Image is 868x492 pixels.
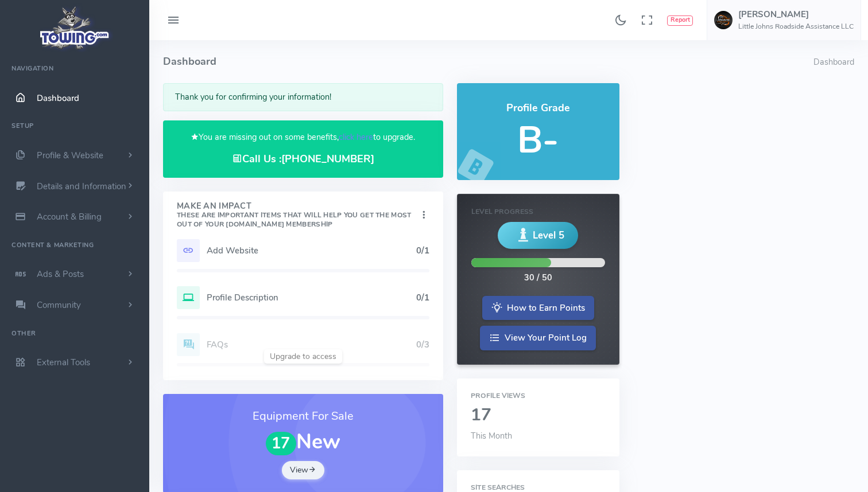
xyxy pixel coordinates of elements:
[177,210,411,229] small: These are important items that will help you get the most out of your [DOMAIN_NAME] Membership
[177,408,429,425] h3: Equipment For Sale
[177,153,429,165] h4: Call Us :
[738,23,854,30] h6: Little Johns Roadside Assistance LLC
[714,11,733,29] img: user-image
[207,246,416,255] h5: Add Website
[281,152,374,166] a: [PHONE_NUMBER]
[163,83,443,111] div: Thank you for confirming your information!
[524,272,552,284] div: 30 / 50
[471,430,512,442] span: This Month
[36,3,114,52] img: logo
[416,293,429,302] h5: 0/1
[282,461,324,479] a: View
[667,15,693,26] button: Report
[482,296,594,321] a: How to Earn Points
[339,131,373,143] a: click here
[37,299,81,311] span: Community
[471,392,606,400] h6: Profile Views
[37,268,84,280] span: Ads & Posts
[480,326,596,350] a: View Your Point Log
[177,131,429,144] p: You are missing out on some benefits, to upgrade.
[37,181,126,192] span: Details and Information
[471,406,606,425] h2: 17
[207,293,416,302] h5: Profile Description
[177,202,418,229] h4: Make An Impact
[533,228,564,243] span: Level 5
[163,40,813,83] h4: Dashboard
[813,56,854,69] li: Dashboard
[37,150,103,161] span: Profile & Website
[471,208,605,216] h6: Level Progress
[471,484,606,491] h6: Site Searches
[177,431,429,455] h1: New
[471,103,606,114] h4: Profile Grade
[471,120,606,161] h5: B-
[738,10,854,19] h5: [PERSON_NAME]
[266,432,297,455] span: 17
[37,211,102,222] span: Account & Billing
[37,357,90,368] span: External Tools
[37,92,79,104] span: Dashboard
[416,246,429,255] h5: 0/1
